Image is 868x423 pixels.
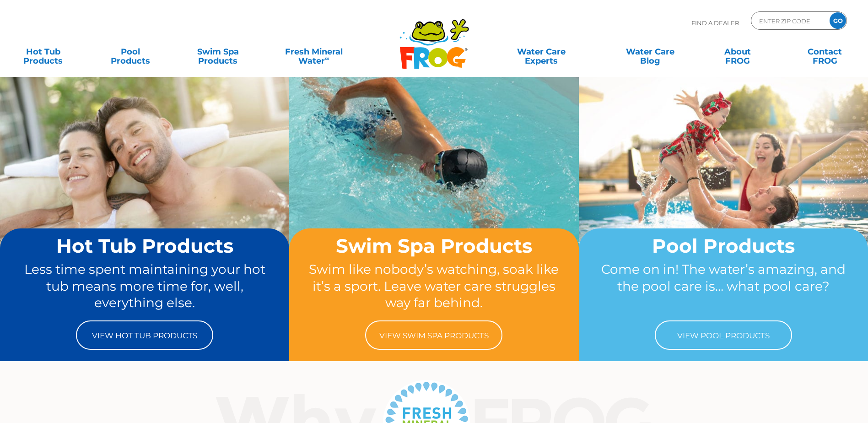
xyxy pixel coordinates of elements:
a: PoolProducts [97,43,165,61]
h2: Pool Products [596,235,851,256]
p: Less time spent maintaining your hot tub means more time for, well, everything else. [17,261,272,311]
a: ContactFROG [791,43,859,61]
sup: ∞ [325,54,329,62]
h2: Swim Spa Products [307,235,561,256]
p: Come on in! The water’s amazing, and the pool care is… what pool care? [596,261,851,311]
a: View Swim Spa Products [365,320,502,350]
img: home-banner-pool-short [579,76,868,293]
a: View Pool Products [655,320,792,350]
a: Water CareExperts [486,43,597,61]
a: Swim SpaProducts [184,43,252,61]
p: Find A Dealer [691,11,739,34]
input: GO [830,12,846,29]
a: Water CareBlog [616,43,684,61]
a: Hot TubProducts [9,43,77,61]
p: Swim like nobody’s watching, soak like it’s a sport. Leave water care struggles way far behind. [307,261,561,311]
a: Fresh MineralWater∞ [271,43,356,61]
h2: Hot Tub Products [17,235,272,256]
a: AboutFROG [703,43,771,61]
a: View Hot Tub Products [76,320,213,350]
input: Zip Code Form [758,14,820,27]
img: home-banner-swim-spa-short [289,76,578,293]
